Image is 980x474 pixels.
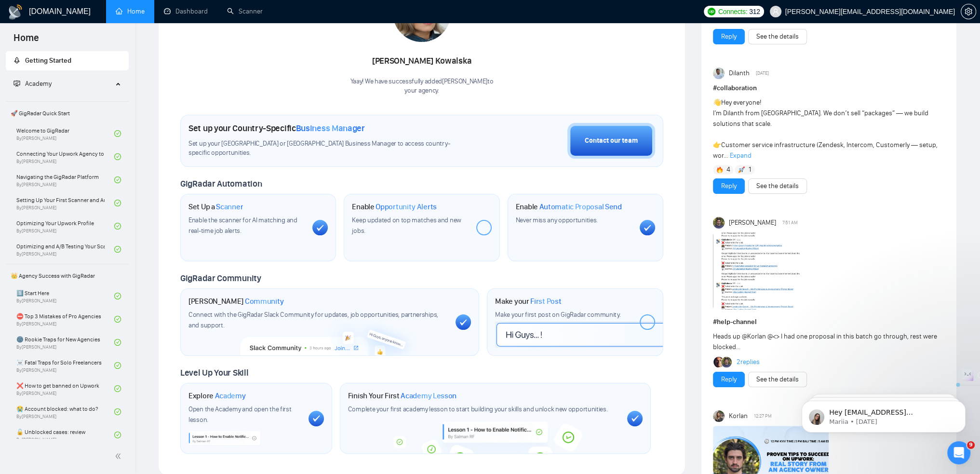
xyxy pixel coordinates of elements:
h1: Enable [352,202,437,212]
span: Never miss any opportunities. [516,216,598,224]
a: 😭 Account blocked: what to do?By[PERSON_NAME] [16,401,114,422]
span: check-circle [114,293,121,299]
span: [PERSON_NAME] [729,217,776,228]
span: Open the Academy and open the first lesson. [188,405,292,424]
span: Set up your [GEOGRAPHIC_DATA] or [GEOGRAPHIC_DATA] Business Manager to access country-specific op... [188,139,469,158]
span: Business Manager [296,123,365,134]
span: check-circle [114,316,121,323]
span: check-circle [114,339,121,346]
a: 🌚 Rookie Traps for New AgenciesBy[PERSON_NAME] [16,332,114,353]
button: See the details [748,29,807,44]
span: Keep updated on top matches and new jobs. [352,216,461,235]
button: See the details [748,178,807,194]
span: Academy [13,80,52,88]
img: F09CUHBGKGQ-Screenshot%202025-08-26%20at%202.51.20%E2%80%AFpm.png [713,232,829,310]
button: Contact our team [567,123,655,159]
span: check-circle [114,408,121,415]
span: check-circle [114,385,121,392]
div: Contact our team [585,135,638,146]
span: check-circle [114,432,121,438]
span: Hey everyone! I’m Dilanth from [GEOGRAPHIC_DATA]. We don’t sell “packages” — we build solutions t... [713,98,938,160]
a: Reply [721,374,737,385]
span: check-circle [114,246,121,253]
span: Getting Started [25,56,71,65]
iframe: Intercom notifications message [787,380,980,448]
a: Reply [721,181,737,191]
span: Make your first post on GigRadar community. [495,311,620,319]
iframe: Intercom live chat [947,441,970,464]
h1: [PERSON_NAME] [188,297,284,306]
a: dashboardDashboard [164,7,208,15]
span: Automatic Proposal Send [539,202,622,212]
span: check-circle [114,176,121,183]
a: homeHome [116,7,145,15]
span: Enable the scanner for AI matching and real-time job alerts. [188,216,297,235]
img: Toby Fox-Mason [713,217,725,229]
span: [DATE] [755,69,768,78]
img: academy-bg.png [387,421,604,454]
span: rocket [13,57,20,64]
span: 9 [967,441,975,449]
span: setting [961,8,976,15]
a: Reply [721,31,737,42]
span: Expand [730,151,752,160]
span: GigRadar Community [180,273,261,284]
h1: # collaboration [713,83,945,94]
span: First Post [530,297,561,306]
h1: # help-channel [713,317,945,327]
span: fund-projection-screen [13,80,20,87]
div: [PERSON_NAME] Kowalska [350,53,494,69]
a: See the details [756,181,799,191]
a: ⛔ Top 3 Mistakes of Pro AgenciesBy[PERSON_NAME] [16,309,114,330]
a: 🔓 Unblocked cases: reviewBy[PERSON_NAME] [16,424,114,446]
span: Connect with the GigRadar Slack Community for updates, job opportunities, partnerships, and support. [188,311,438,329]
a: ☠️ Fatal Traps for Solo FreelancersBy[PERSON_NAME] [16,355,114,376]
span: Academy [215,391,246,401]
a: Optimizing Your Upwork ProfileBy[PERSON_NAME] [16,216,114,237]
a: Setting Up Your First Scanner and Auto-BidderBy[PERSON_NAME] [16,192,114,214]
span: Korlan [729,411,748,421]
span: check-circle [114,362,121,369]
span: 12:27 PM [753,412,771,420]
h1: Finish Your First [348,391,456,401]
span: Dilanth [729,68,750,79]
a: Welcome to GigRadarBy[PERSON_NAME] [16,123,114,144]
span: GigRadar Automation [180,178,262,189]
span: 4 [726,165,730,175]
li: Getting Started [6,51,129,70]
span: 👑 Agency Success with GigRadar [7,266,128,285]
img: 🔥 [716,166,723,173]
span: Scanner [216,202,243,212]
img: Dilanth [713,68,725,79]
h1: Set Up a [188,202,243,212]
span: check-circle [114,130,121,137]
button: Reply [713,29,745,44]
span: Community [245,297,284,306]
a: Optimizing and A/B Testing Your Scanner for Better ResultsBy[PERSON_NAME] [16,239,114,260]
button: Reply [713,372,745,387]
span: Complete your first academy lesson to start building your skills and unlock new opportunities. [348,405,608,413]
a: See the details [756,31,799,42]
a: ❌ How to get banned on UpworkBy[PERSON_NAME] [16,378,114,399]
a: Connecting Your Upwork Agency to GigRadarBy[PERSON_NAME] [16,146,114,167]
span: user [772,8,779,15]
span: 🚀 GigRadar Quick Start [7,104,128,123]
span: check-circle [114,153,121,160]
img: 🚀 [738,166,745,173]
span: Academy [25,80,52,88]
span: Opportunity Alerts [376,202,437,212]
span: Heads up @Korlan @<> I had one proposal in this batch go through, rest were blocked... [713,332,937,351]
span: 👉 [713,141,721,149]
span: double-left [115,451,124,461]
button: setting [961,4,976,19]
span: 7:51 AM [782,218,797,227]
h1: Enable [516,202,622,212]
span: 👋 [713,98,721,107]
img: logo [8,4,23,20]
span: 312 [749,6,760,17]
a: 1️⃣ Start HereBy[PERSON_NAME] [16,285,114,307]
